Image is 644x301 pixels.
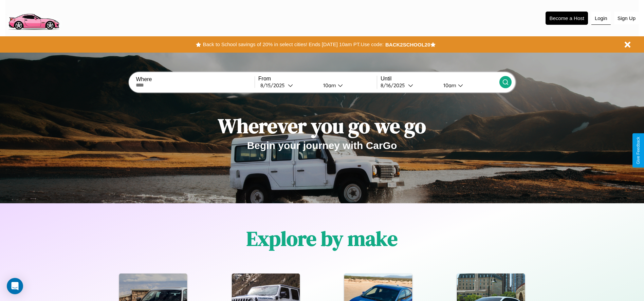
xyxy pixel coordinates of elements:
label: From [258,76,377,82]
button: Become a Host [546,12,588,25]
button: Sign Up [614,12,639,24]
button: 10am [318,82,377,89]
div: 8 / 16 / 2025 [381,82,408,89]
div: Open Intercom Messenger [7,278,23,294]
div: Give Feedback [636,137,641,164]
button: 10am [438,82,499,89]
div: 10am [320,82,338,89]
button: Back to School savings of 20% in select cities! Ends [DATE] 10am PT.Use code: [201,40,385,49]
div: 10am [440,82,458,89]
button: 8/15/2025 [258,82,318,89]
img: logo [5,3,62,32]
label: Until [381,76,499,82]
b: BACK2SCHOOL20 [385,42,430,48]
button: Login [591,12,611,25]
label: Where [136,76,254,82]
div: 8 / 15 / 2025 [260,82,288,89]
h1: Explore by make [246,225,398,252]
